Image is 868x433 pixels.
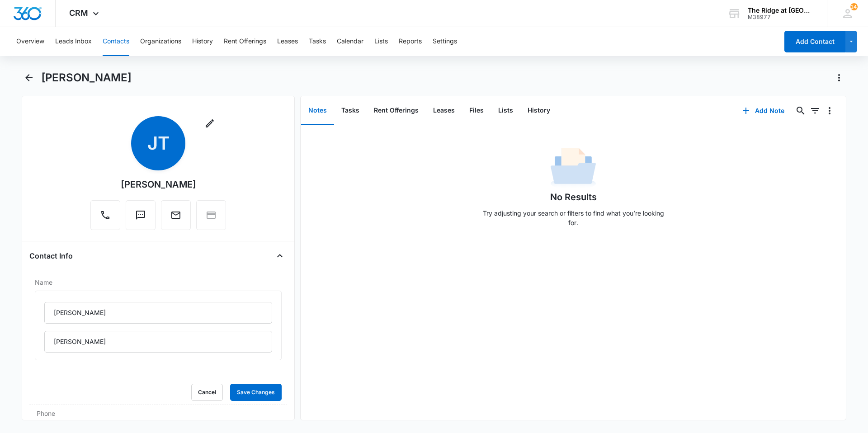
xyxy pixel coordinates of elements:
[478,208,668,227] p: Try adjusting your search or filters to find what you’re looking for.
[90,214,120,222] a: Call
[793,104,808,118] button: Search...
[399,27,422,56] button: Reports
[121,178,196,191] div: [PERSON_NAME]
[90,200,120,230] button: Call
[748,14,814,20] div: account id
[520,97,557,125] button: History
[550,190,597,204] h1: No Results
[41,71,132,85] h1: [PERSON_NAME]
[367,97,426,125] button: Rent Offerings
[337,27,363,56] button: Calendar
[224,27,266,56] button: Rent Offerings
[35,278,282,287] label: Name
[29,250,73,261] h4: Contact Info
[192,27,213,56] button: History
[850,3,858,10] span: 147
[426,97,462,125] button: Leases
[126,200,156,230] button: Text
[161,214,191,222] a: Email
[37,409,280,418] label: Phone
[44,302,272,324] input: First Name
[374,27,388,56] button: Lists
[140,27,181,56] button: Organizations
[103,27,129,56] button: Contacts
[808,104,822,118] button: Filters
[131,116,185,170] span: JT
[433,27,457,56] button: Settings
[491,97,520,125] button: Lists
[784,31,845,52] button: Add Contact
[748,7,814,14] div: account name
[850,3,858,10] div: notifications count
[69,8,88,18] span: CRM
[126,214,156,222] a: Text
[277,27,298,56] button: Leases
[334,97,367,125] button: Tasks
[551,145,596,190] img: No Data
[273,249,287,263] button: Close
[16,27,44,56] button: Overview
[161,200,191,230] button: Email
[822,104,837,118] button: Overflow Menu
[301,97,334,125] button: Notes
[230,384,282,401] button: Save Changes
[733,100,793,122] button: Add Note
[462,97,491,125] button: Files
[832,71,846,85] button: Actions
[55,27,92,56] button: Leads Inbox
[191,384,223,401] button: Cancel
[309,27,326,56] button: Tasks
[22,71,36,85] button: Back
[44,331,272,353] input: Last Name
